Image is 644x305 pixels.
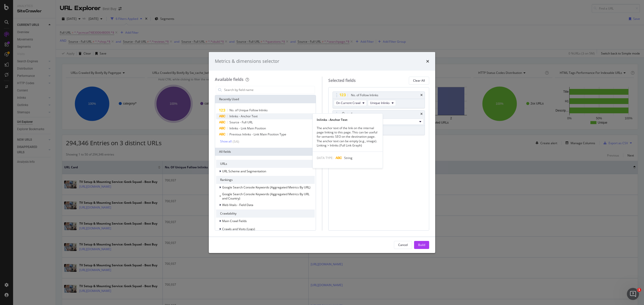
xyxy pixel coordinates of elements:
span: Google Search Console Keywords (Aggregated Metrics By URL) [222,185,310,189]
input: Search by field name [224,86,315,94]
div: times [426,58,429,65]
button: Clear All [409,77,429,85]
div: Clear All [413,78,425,83]
span: Source - Full URL [229,120,253,124]
span: 1 [637,288,641,292]
div: Recently Used [215,95,316,103]
div: No. of Follow InlinkstimesOn Current CrawlUnique Inlinks [333,91,425,108]
div: Available fields [215,77,244,82]
span: On Current Crawl [336,101,360,105]
div: times [420,94,423,97]
span: URL Scheme and Segmentation [222,169,266,173]
span: Crawls and Visits (Logs) [222,227,255,231]
div: No. of Follow Inlinks [351,93,378,98]
button: Cancel [394,241,412,249]
div: Rankings [216,176,315,184]
button: Build [414,241,429,249]
span: Previous Inlinks - Link Main Position Type [229,132,286,136]
iframe: Intercom live chat [627,288,639,300]
div: The anchor text of the link on the internal page linking to this page. This can be useful for sem... [313,126,383,147]
span: Unique Inlinks [370,101,390,105]
div: Show all [220,140,232,143]
div: times [420,113,423,116]
div: Metrics & dimensions selector [215,58,279,65]
span: Web Vitals - Field Data [222,203,253,207]
div: SourcetimesFull URLOn Current Crawl [333,110,425,135]
span: Google Search Console Keywords (Aggregated Metrics By URL and Country) [222,192,309,200]
div: Crawlability [216,210,315,218]
span: Inlinks - Anchor Text [229,114,258,118]
button: On Current Crawl [334,100,367,106]
button: Unique Inlinks [368,100,396,106]
div: Source [351,112,361,117]
span: DATA TYPE: [317,156,333,160]
div: This group is disabled [216,192,315,200]
div: Selected fields [328,78,356,83]
span: Main Crawl Fields [222,219,247,223]
span: String [344,156,352,160]
div: URLs [216,160,315,168]
div: modal [209,52,435,253]
div: Inlinks - Anchor Text [313,118,383,122]
span: Inlinks - Link Main Position [229,126,266,130]
span: No. of Unique Follow Inlinks [229,108,268,112]
div: Cancel [398,243,408,247]
div: All fields [215,148,316,156]
div: Build [418,243,425,247]
div: ( 5 / 6 ) [232,139,239,144]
